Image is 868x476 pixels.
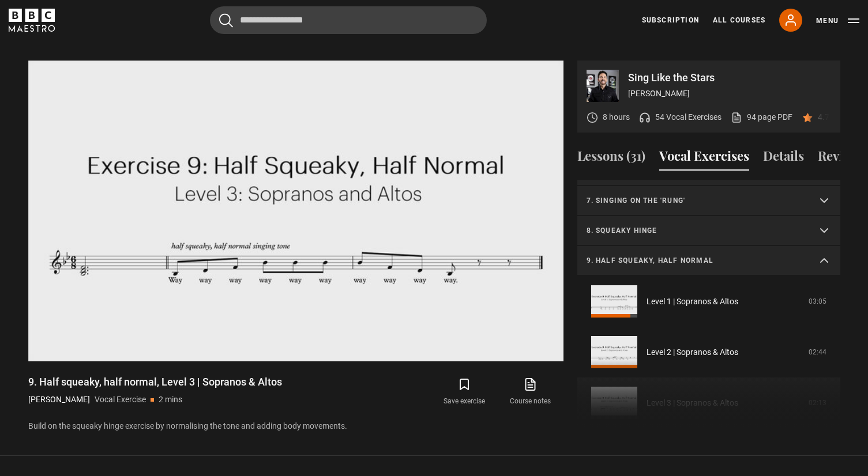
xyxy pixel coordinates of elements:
[713,15,765,25] a: All Courses
[659,146,749,171] button: Vocal Exercises
[431,375,497,409] button: Save exercise
[577,186,840,216] summary: 7. Singing on the 'rung'
[763,146,804,171] button: Details
[647,296,738,308] a: Level 1 | Sopranos & Altos
[628,73,831,83] p: Sing Like the Stars
[577,146,645,171] button: Lessons (31)
[28,375,282,389] h1: 9. Half squeaky, half normal, Level 3 | Sopranos & Altos
[647,346,738,358] a: Level 2 | Sopranos & Altos
[95,394,146,406] p: Vocal Exercise
[219,13,233,28] button: Submit the search query
[577,216,840,246] summary: 8. Squeaky hinge
[587,225,803,236] p: 8. Squeaky hinge
[731,111,792,123] a: 94 page PDF
[603,111,630,123] p: 8 hours
[642,15,699,25] a: Subscription
[655,111,722,123] p: 54 Vocal Exercises
[816,15,859,27] button: Toggle navigation
[577,246,840,276] summary: 9. Half squeaky, half normal
[28,61,563,361] video-js: Video Player
[159,394,182,406] p: 2 mins
[587,255,803,266] p: 9. Half squeaky, half normal
[587,195,803,206] p: 7. Singing on the 'rung'
[28,394,90,406] p: [PERSON_NAME]
[628,88,831,100] p: [PERSON_NAME]
[210,6,487,34] input: Search
[9,9,55,32] svg: BBC Maestro
[497,375,563,409] a: Course notes
[28,420,563,432] p: Build on the squeaky hinge exercise by normalising the tone and adding body movements.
